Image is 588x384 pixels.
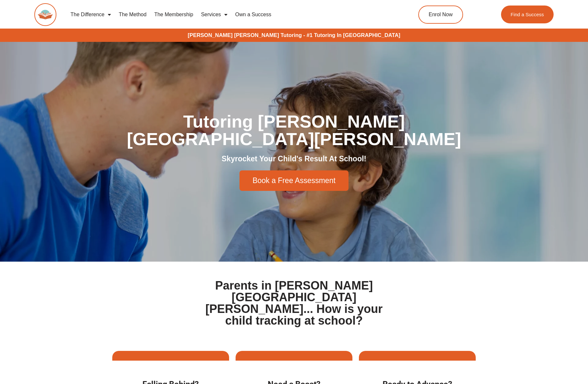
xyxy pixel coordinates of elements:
span: Book a Free Assessment [252,177,336,184]
a: Find a Success [501,6,554,23]
nav: Menu [67,7,388,22]
a: The Membership [150,7,197,22]
h1: Tutoring [PERSON_NAME][GEOGRAPHIC_DATA][PERSON_NAME] [112,113,476,148]
h2: Skyrocket Your Child's Result At School! [112,154,476,164]
a: Enrol Now [418,6,463,24]
span: Find a Success [510,12,544,17]
a: The Difference [67,7,115,22]
h1: Parents in [PERSON_NAME][GEOGRAPHIC_DATA][PERSON_NAME]... How is your child tracking at school? [194,280,394,327]
a: Own a Success [231,7,275,22]
a: Services [197,7,231,22]
a: The Method [115,7,150,22]
a: Book a Free Assessment [239,170,349,191]
span: Enrol Now [429,12,453,17]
